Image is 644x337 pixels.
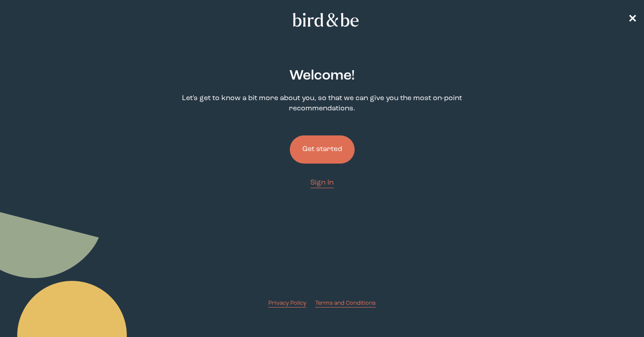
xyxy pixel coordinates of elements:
span: Privacy Policy [268,300,306,306]
a: ✕ [628,12,637,28]
h2: Welcome ! [289,66,355,86]
iframe: Gorgias live chat messenger [599,295,635,328]
span: Sign In [310,179,334,186]
p: Let's get to know a bit more about you, so that we can give you the most on-point recommendations. [168,93,476,114]
button: Get started [290,135,355,164]
span: ✕ [628,14,637,25]
a: Privacy Policy [268,299,306,308]
a: Get started [290,121,355,178]
a: Sign In [310,178,334,188]
span: Terms and Conditions [315,300,376,306]
a: Terms and Conditions [315,299,376,308]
